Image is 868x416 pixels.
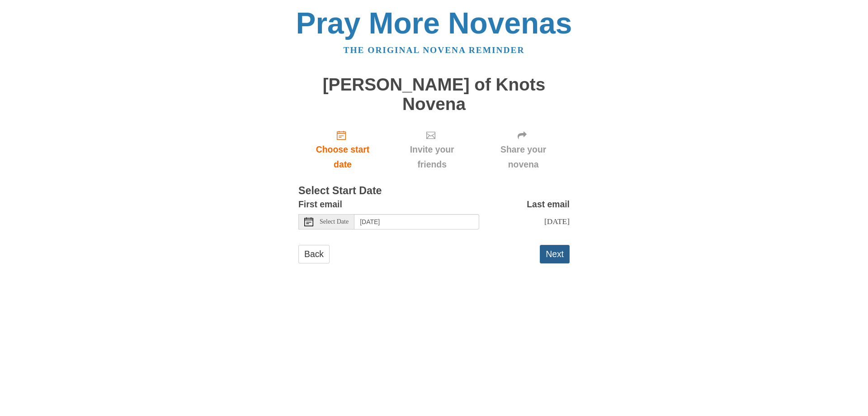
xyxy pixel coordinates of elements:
a: Pray More Novenas [296,6,572,40]
span: [DATE] [544,217,570,226]
label: Last email [527,197,570,212]
a: Choose start date [298,123,387,177]
div: Click "Next" to confirm your start date first. [387,123,477,177]
span: Select Date [320,219,349,225]
div: Click "Next" to confirm your start date first. [477,123,570,177]
span: Share your novena [486,142,561,172]
label: First email [298,197,342,212]
a: The original novena reminder [344,45,525,55]
span: Invite your friends [396,142,468,172]
h1: [PERSON_NAME] of Knots Novena [298,75,570,114]
a: Back [298,245,330,263]
span: Choose start date [307,142,378,172]
h3: Select Start Date [298,185,570,197]
button: Next [540,245,570,263]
